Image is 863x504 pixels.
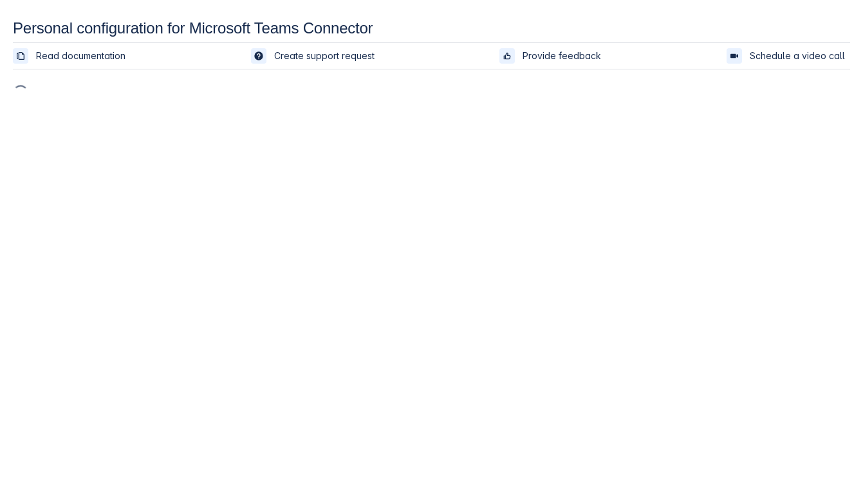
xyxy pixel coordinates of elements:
[502,51,512,61] span: feedback
[13,19,850,37] div: Personal configuration for Microsoft Teams Connector
[523,50,601,62] span: Provide feedback
[499,48,606,64] a: Provide feedback
[254,51,264,61] span: support
[13,48,131,64] a: Read documentation
[251,48,380,64] a: Create support request
[750,50,845,62] span: Schedule a video call
[727,48,850,64] a: Schedule a video call
[15,51,26,61] span: documentation
[36,50,125,62] span: Read documentation
[274,50,375,62] span: Create support request
[729,51,739,61] span: videoCall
